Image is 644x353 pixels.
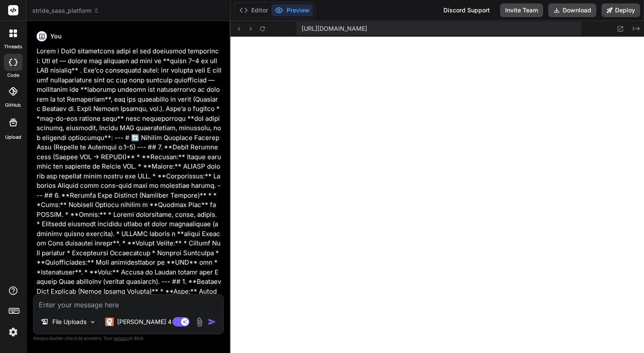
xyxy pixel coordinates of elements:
[6,325,20,339] img: settings
[4,43,22,50] label: threads
[114,335,129,341] span: privacy
[438,3,495,17] div: Discord Support
[601,3,640,17] button: Deploy
[271,4,313,16] button: Preview
[33,334,224,342] p: Always double-check its answers. Your in Bind
[89,318,96,326] img: Pick Models
[7,72,19,79] label: code
[105,318,114,326] img: Claude 4 Sonnet
[500,3,543,17] button: Invite Team
[5,102,21,109] label: GitHub
[195,317,204,327] img: attachment
[548,3,596,17] button: Download
[208,318,216,326] img: icon
[32,6,99,15] span: stride_saas_platform
[5,134,21,141] label: Upload
[50,32,62,41] h6: You
[117,318,181,326] p: [PERSON_NAME] 4 S..
[52,318,86,326] p: File Uploads
[302,24,367,33] span: [URL][DOMAIN_NAME]
[236,4,271,16] button: Editor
